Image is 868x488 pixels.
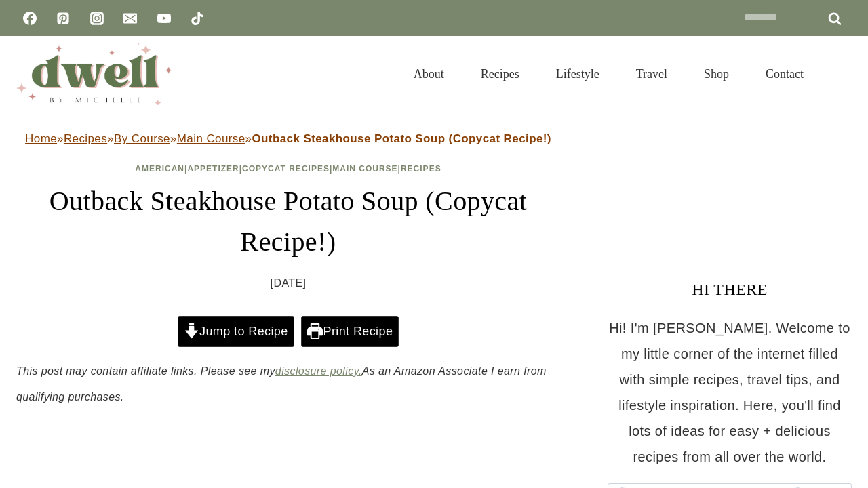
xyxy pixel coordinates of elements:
span: | | | | [135,164,441,174]
a: Print Recipe [301,316,399,347]
a: YouTube [151,5,178,32]
a: About [395,50,462,98]
a: Copycat Recipes [242,164,330,174]
a: Recipes [462,50,538,98]
a: Contact [747,50,822,98]
a: Travel [618,50,686,98]
a: By Course [114,132,170,145]
a: Recipes [401,164,441,174]
p: Hi! I'm [PERSON_NAME]. Welcome to my little corner of the internet filled with simple recipes, tr... [608,315,852,470]
a: Pinterest [50,5,77,32]
a: disclosure policy. [275,365,362,377]
a: Main Course [332,164,397,174]
a: Recipes [64,132,107,145]
button: View Search Form [829,62,852,85]
a: Main Course [177,132,245,145]
nav: Primary Navigation [395,50,822,98]
a: Email [117,5,144,32]
strong: Outback Steakhouse Potato Soup (Copycat Recipe!) [252,132,551,145]
a: Instagram [83,5,111,32]
a: TikTok [184,5,211,32]
a: Jump to Recipe [178,316,294,347]
a: Appetizer [187,164,239,174]
time: [DATE] [271,273,307,293]
a: Facebook [16,5,43,32]
img: DWELL by michelle [16,43,172,105]
a: Shop [686,50,747,98]
a: American [135,164,184,174]
em: This post may contain affiliate links. Please see my As an Amazon Associate I earn from qualifyin... [16,365,547,403]
a: Lifestyle [538,50,618,98]
h1: Outback Steakhouse Potato Soup (Copycat Recipe!) [16,181,560,262]
span: » » » » [25,132,551,145]
a: Home [25,132,57,145]
h3: HI THERE [608,277,852,302]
